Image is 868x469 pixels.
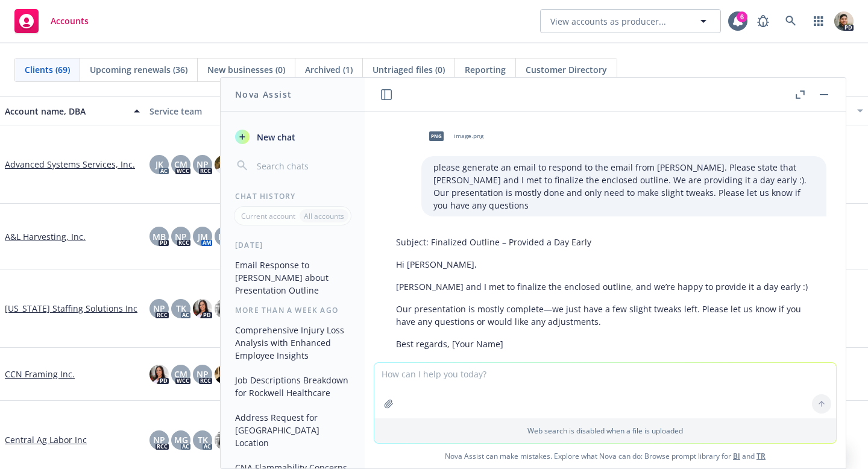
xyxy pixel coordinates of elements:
[230,126,355,148] button: New chat
[174,433,188,446] span: MG
[5,105,127,118] div: Account name, DBA
[175,230,187,243] span: NP
[550,15,666,28] span: View accounts as producer...
[221,240,365,250] div: [DATE]
[230,320,355,365] button: Comprehensive Injury Loss Analysis with Enhanced Employee Insights
[198,433,208,446] span: TK
[230,255,355,300] button: Email Response to [PERSON_NAME] about Presentation Outline
[396,303,814,328] p: Our presentation is mostly complete—we just have a few slight tweaks left. Please let us know if ...
[429,131,444,140] span: png
[174,368,187,380] span: CM
[197,368,209,380] span: NP
[230,370,355,403] button: Job Descriptions Breakdown for Rockwell Healthcare
[396,258,814,271] p: Hi [PERSON_NAME],
[305,63,353,76] span: Archived (1)
[51,16,89,26] span: Accounts
[526,63,607,76] span: Customer Directory
[215,430,234,450] img: photo
[235,88,292,101] h1: Nova Assist
[215,299,234,318] img: photo
[834,11,854,31] img: photo
[396,338,814,350] p: Best regards, [Your Name]
[207,63,285,76] span: New businesses (0)
[733,451,740,461] a: BI
[779,9,803,33] a: Search
[174,158,187,171] span: CM
[193,299,212,318] img: photo
[156,158,163,171] span: JK
[198,230,208,243] span: JM
[751,9,775,33] a: Report a Bug
[230,408,355,453] button: Address Request for [GEOGRAPHIC_DATA] Location
[221,305,365,315] div: More than a week ago
[540,9,721,33] button: View accounts as producer...
[433,161,814,212] p: please generate an email to respond to the email from [PERSON_NAME]. Please state that [PERSON_NA...
[373,63,445,76] span: Untriaged files (0)
[807,9,831,33] a: Switch app
[454,132,483,140] span: image.png
[465,63,506,76] span: Reporting
[215,155,234,174] img: photo
[153,433,165,446] span: NP
[218,230,230,243] span: HB
[241,211,295,221] p: Current account
[145,96,289,125] button: Service team
[149,365,169,384] img: photo
[304,211,344,221] p: All accounts
[10,4,93,38] a: Accounts
[25,63,70,76] span: Clients (69)
[382,426,829,436] p: Web search is disabled when a file is uploaded
[396,280,814,293] p: [PERSON_NAME] and I met to finalize the enclosed outline, and we’re happy to provide it a day ear...
[153,302,165,315] span: NP
[254,157,350,174] input: Search chats
[737,11,747,22] div: 6
[5,368,75,380] a: CCN Framing Inc.
[149,105,285,118] div: Service team
[153,230,166,243] span: MB
[5,158,135,171] a: Advanced Systems Services, Inc.
[370,444,841,468] span: Nova Assist can make mistakes. Explore what Nova can do: Browse prompt library for and
[90,63,187,76] span: Upcoming renewals (36)
[5,433,87,446] a: Central Ag Labor Inc
[197,158,209,171] span: NP
[221,191,365,201] div: Chat History
[421,121,486,151] div: pngimage.png
[254,131,295,143] span: New chat
[215,365,234,384] img: photo
[396,236,814,248] p: Subject: Finalized Outline – Provided a Day Early
[427,360,447,377] button: Thumbs down
[5,302,137,315] a: [US_STATE] Staffing Solutions Inc
[756,451,766,461] a: TR
[176,302,186,315] span: TK
[5,230,86,243] a: A&L Harvesting, Inc.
